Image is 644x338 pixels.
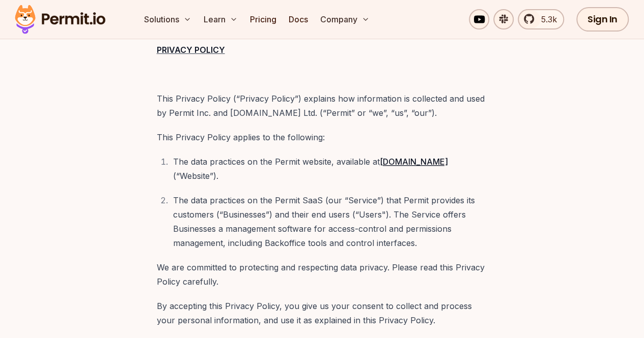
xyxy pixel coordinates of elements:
p: This Privacy Policy applies to the following: [157,130,488,144]
p: The data practices on the Permit website, available at (“Website”). [173,155,488,183]
p: The data practices on the Permit SaaS (our “Service”) that Permit provides its customers (“Busine... [173,193,488,250]
a: 5.3k [518,9,564,29]
p: This Privacy Policy (“Privacy Policy”) explains how information is collected and used by Permit I... [157,91,488,120]
p: We are committed to protecting and respecting data privacy. Please read this Privacy Policy caref... [157,260,488,289]
span: 5.3k [535,13,557,25]
strong: PRIVACY POLICY [157,45,225,55]
p: By accepting this Privacy Policy, you give us your consent to collect and process your personal i... [157,299,488,327]
a: Sign In [576,7,629,32]
button: Company [316,9,374,29]
a: [DOMAIN_NAME] [380,157,448,167]
img: Permit logo [10,2,110,37]
a: Docs [285,9,312,29]
button: Solutions [140,9,195,29]
button: Learn [200,9,242,29]
a: Pricing [246,9,281,29]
